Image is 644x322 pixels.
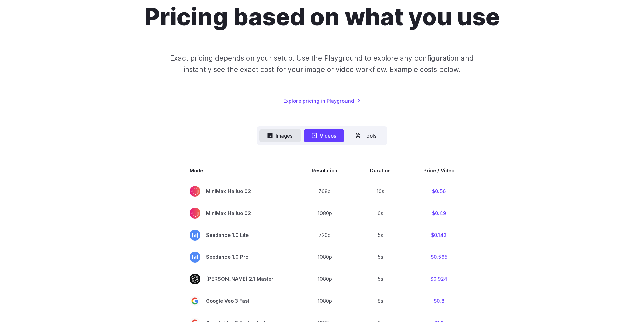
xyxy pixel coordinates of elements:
th: Duration [354,161,407,180]
td: 1080p [295,202,354,224]
h1: Pricing based on what you use [144,3,500,31]
td: $0.565 [407,246,471,268]
td: $0.924 [407,268,471,290]
th: Resolution [295,161,354,180]
td: 5s [354,268,407,290]
td: 1080p [295,290,354,312]
td: 768p [295,180,354,202]
td: $0.56 [407,180,471,202]
span: [PERSON_NAME] 2.1 Master [190,274,279,284]
p: Exact pricing depends on your setup. Use the Playground to explore any configuration and instantl... [157,53,486,75]
a: Explore pricing in Playground [283,97,361,105]
span: MiniMax Hailuo 02 [190,208,279,219]
td: $0.49 [407,202,471,224]
span: Google Veo 3 Fast [190,296,279,306]
td: 1080p [295,268,354,290]
td: 6s [354,202,407,224]
button: Tools [347,129,385,142]
span: Seedance 1.0 Lite [190,230,279,241]
th: Price / Video [407,161,471,180]
td: $0.143 [407,224,471,246]
span: MiniMax Hailuo 02 [190,186,279,197]
td: 5s [354,224,407,246]
td: 720p [295,224,354,246]
td: 8s [354,290,407,312]
button: Images [259,129,301,142]
td: $0.8 [407,290,471,312]
td: 1080p [295,246,354,268]
td: 10s [354,180,407,202]
td: 5s [354,246,407,268]
th: Model [173,161,295,180]
span: Seedance 1.0 Pro [190,252,279,263]
button: Videos [304,129,344,142]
